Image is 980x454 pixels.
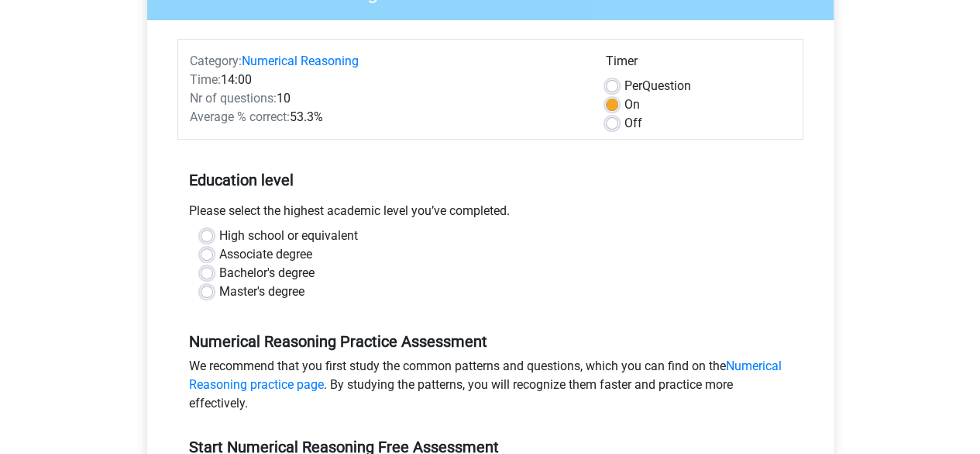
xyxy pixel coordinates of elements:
[219,282,304,301] label: Master's degree
[219,264,315,282] label: Bachelor's degree
[624,78,642,93] span: Per
[189,165,792,196] h5: Education level
[606,52,791,77] div: Timer
[624,114,642,133] label: Off
[190,72,221,87] span: Time:
[177,357,803,419] div: We recommend that you first study the common patterns and questions, which you can find on the . ...
[624,77,691,95] label: Question
[242,54,359,68] a: Numerical Reasoning
[219,227,358,245] label: High school or equivalent
[178,108,594,126] div: 53.3%
[190,54,242,68] span: Category:
[190,109,290,124] span: Average % correct:
[190,91,277,106] span: Nr of questions:
[178,71,594,89] div: 14:00
[624,95,640,114] label: On
[178,89,594,108] div: 10
[177,202,803,227] div: Please select the highest academic level you’ve completed.
[219,245,312,264] label: Associate degree
[189,332,792,351] h5: Numerical Reasoning Practice Assessment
